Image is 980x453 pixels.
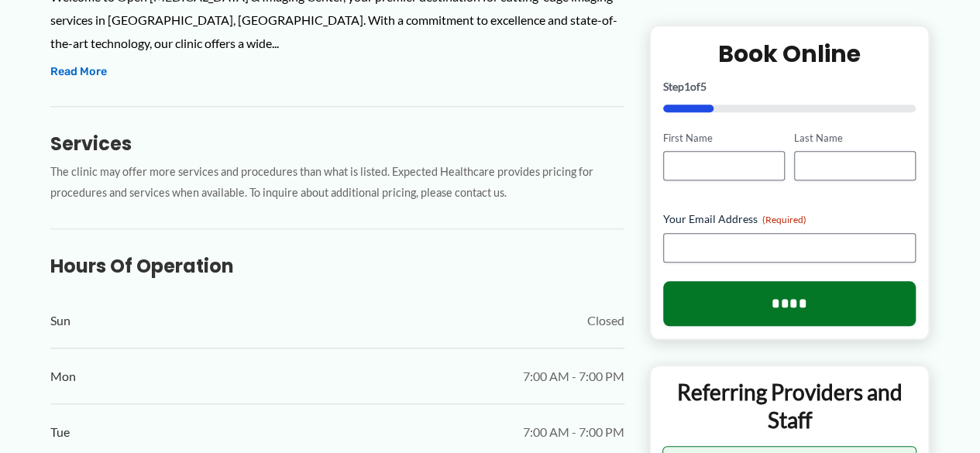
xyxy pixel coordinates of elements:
p: The clinic may offer more services and procedures than what is listed. Expected Healthcare provid... [50,162,624,204]
span: 5 [700,80,707,93]
h3: Hours of Operation [50,254,624,278]
span: (Required) [762,214,806,226]
span: Closed [587,309,624,332]
span: 1 [684,80,690,93]
p: Step of [663,81,916,92]
label: Last Name [794,131,916,146]
button: Read More [50,63,107,81]
span: 7:00 AM - 7:00 PM [523,420,624,444]
span: Mon [50,365,76,388]
span: Tue [50,420,70,444]
span: Sun [50,309,70,332]
label: First Name [663,131,785,146]
span: 7:00 AM - 7:00 PM [523,365,624,388]
h2: Book Online [663,39,916,69]
p: Referring Providers and Staff [662,379,917,435]
label: Your Email Address [663,212,916,228]
h3: Services [50,132,624,156]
